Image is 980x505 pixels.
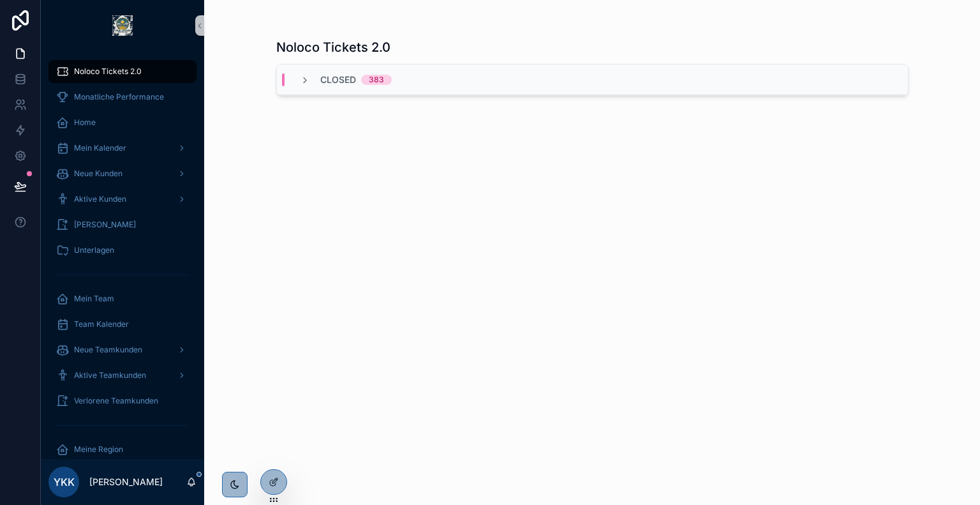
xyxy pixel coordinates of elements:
[369,75,384,85] div: 383
[48,162,197,185] a: Neue Kunden
[74,194,126,204] span: Aktive Kunden
[74,143,126,153] span: Mein Kalender
[48,389,197,412] a: Verlorene Teamkunden
[74,220,136,230] span: [PERSON_NAME]
[89,476,163,488] p: [PERSON_NAME]
[48,313,197,336] a: Team Kalender
[48,111,197,134] a: Home
[74,444,123,455] span: Meine Region
[112,15,133,36] img: App logo
[74,169,122,179] span: Neue Kunden
[320,73,356,86] span: Closed
[48,438,197,461] a: Meine Region
[74,117,96,128] span: Home
[41,51,204,459] div: scrollable content
[74,396,158,406] span: Verlorene Teamkunden
[54,474,75,490] span: YKK
[74,245,114,255] span: Unterlagen
[48,213,197,236] a: [PERSON_NAME]
[74,319,129,329] span: Team Kalender
[74,370,146,381] span: Aktive Teamkunden
[276,38,390,56] h1: Noloco Tickets 2.0
[74,345,142,355] span: Neue Teamkunden
[48,287,197,310] a: Mein Team
[48,188,197,211] a: Aktive Kunden
[48,364,197,387] a: Aktive Teamkunden
[48,338,197,361] a: Neue Teamkunden
[48,60,197,83] a: Noloco Tickets 2.0
[74,66,142,77] span: Noloco Tickets 2.0
[48,137,197,160] a: Mein Kalender
[74,92,164,102] span: Monatliche Performance
[48,239,197,262] a: Unterlagen
[74,294,114,304] span: Mein Team
[48,86,197,109] a: Monatliche Performance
